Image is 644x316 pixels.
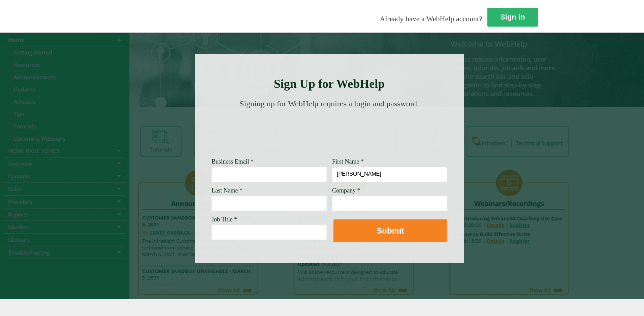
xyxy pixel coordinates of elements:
strong: Sign In [500,13,525,21]
a: Sign In [487,8,538,27]
span: Company * [332,187,360,194]
span: Job Title * [212,216,237,223]
span: Signing up for WebHelp requires a login and password. [239,99,419,108]
strong: Sign Up for WebHelp [274,77,385,91]
span: Already have a WebHelp account? [380,14,482,23]
span: Business Email * [212,158,254,165]
strong: Submit [377,226,404,235]
span: First Name * [332,158,364,165]
img: Need Credentials? Sign up below. Have Credentials? Use the sign-in button. [216,115,443,149]
button: Submit [333,219,447,242]
span: Last Name * [212,187,243,194]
